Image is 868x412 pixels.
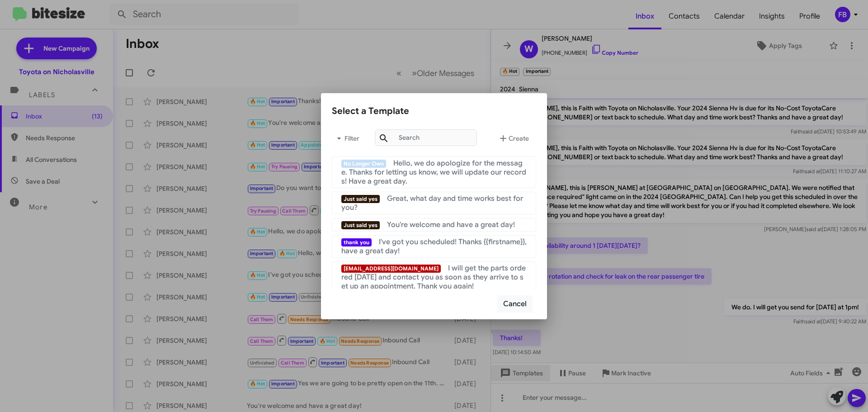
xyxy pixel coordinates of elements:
span: Filter [332,130,361,147]
span: I will get the parts ordered [DATE] and contact you as soon as they arrive to set up an appointme... [341,264,526,291]
span: Just said yes [341,195,380,203]
div: Select a Template [332,104,536,118]
span: Just said yes [341,221,380,229]
span: You're welcome and have a great day! [387,220,515,229]
button: Create [491,128,536,149]
span: [EMAIL_ADDRESS][DOMAIN_NAME] [341,265,441,273]
span: thank you [341,238,372,246]
button: Filter [332,128,361,149]
button: Cancel [497,295,533,313]
span: I've got you scheduled! Thanks {{firstname}}, have a great day! [341,237,527,256]
span: Create [498,130,529,147]
span: Hello, we do apologize for the message. Thanks for letting us know, we will update our records! H... [341,159,526,186]
span: No Longer Own [341,160,386,168]
input: Search [375,129,477,146]
span: Great, what day and time works best for you? [341,194,523,212]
